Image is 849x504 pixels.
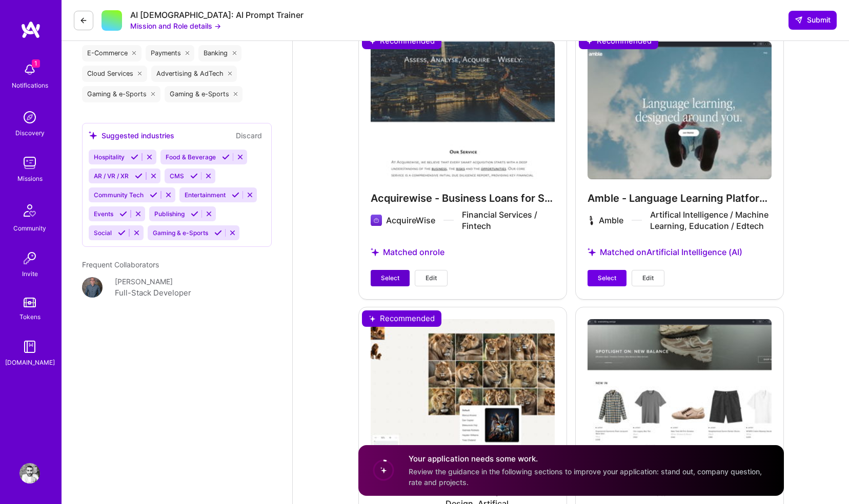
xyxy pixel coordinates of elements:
[79,16,88,25] i: icon LeftArrowDark
[185,191,226,199] span: Entertainment
[82,276,272,299] a: User Avatar[PERSON_NAME]Full-Stack Developer
[151,66,237,82] div: Advertising & AdTech
[32,59,40,68] span: 1
[150,191,157,199] i: Accept
[232,51,236,55] i: icon Close
[22,268,38,279] div: Invite
[89,131,97,140] i: icon SuggestedTeams
[165,86,243,102] div: Gaming & e-Sports
[795,16,803,24] i: icon SendLight
[228,72,232,76] i: icon Close
[19,463,40,484] img: User Avatar
[232,191,239,199] i: Accept
[186,51,190,55] i: icon Close
[19,153,40,173] img: teamwork
[598,274,616,283] span: Select
[371,270,410,286] button: Select
[222,153,230,161] i: Accept
[214,229,222,237] i: Accept
[82,86,160,102] div: Gaming & e-Sports
[233,130,265,141] button: Discard
[94,210,113,218] span: Events
[190,172,198,180] i: Accept
[191,210,198,218] i: Accept
[795,15,831,25] span: Submit
[153,229,208,237] span: Gaming & e-Sports
[246,191,254,199] i: Reject
[119,210,127,218] i: Accept
[146,153,153,161] i: Reject
[12,80,48,91] div: Notifications
[166,153,216,161] span: Food & Beverage
[409,467,762,487] span: Review the guidance in the following sections to improve your application: stand out, company que...
[234,92,238,96] i: icon Close
[94,172,129,180] span: AR / VR / XR
[17,198,42,223] img: Community
[229,229,236,237] i: Reject
[94,229,112,237] span: Social
[19,59,40,80] img: bell
[198,45,241,61] div: Banking
[205,210,213,218] i: Reject
[642,274,654,283] span: Edit
[82,66,147,82] div: Cloud Services
[150,172,157,180] i: Reject
[5,357,55,368] div: [DOMAIN_NAME]
[409,453,772,464] h4: Your application needs some work.
[24,298,36,307] img: tokens
[15,128,45,138] div: Discovery
[19,248,40,268] img: Invite
[381,274,399,283] span: Select
[89,130,174,141] div: Suggested industries
[130,10,304,20] div: AI [DEMOGRAPHIC_DATA]: AI Prompt Trainer
[151,92,155,96] i: icon Close
[19,311,41,322] div: Tokens
[154,210,185,218] span: Publishing
[632,270,664,286] button: Edit
[82,260,159,269] span: Frequent Collaborators
[19,337,40,357] img: guide book
[130,20,221,31] button: Mission and Role details →
[17,463,43,484] a: User Avatar
[415,270,448,286] button: Edit
[82,45,141,61] div: E-Commerce
[789,11,837,29] button: Submit
[17,173,43,184] div: Missions
[115,276,173,287] div: [PERSON_NAME]
[588,270,626,286] button: Select
[236,153,244,161] i: Reject
[165,191,172,199] i: Reject
[21,20,41,39] img: logo
[131,153,138,161] i: Accept
[118,229,126,237] i: Accept
[133,229,140,237] i: Reject
[13,223,46,234] div: Community
[19,107,40,128] img: discovery
[170,172,184,180] span: CMS
[205,172,212,180] i: Reject
[146,45,195,61] div: Payments
[134,210,142,218] i: Reject
[82,277,103,298] img: User Avatar
[426,274,437,283] span: Edit
[132,51,136,55] i: icon Close
[115,287,191,299] div: Full-Stack Developer
[94,153,125,161] span: Hospitality
[138,72,142,76] i: icon Close
[135,172,143,180] i: Accept
[94,191,144,199] span: Community Tech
